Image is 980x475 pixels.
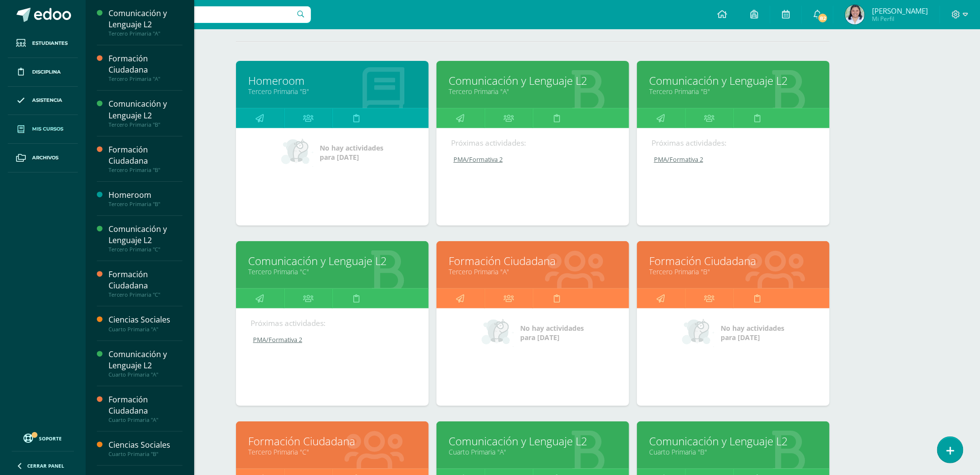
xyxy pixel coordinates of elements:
[652,155,816,164] a: PMA/Formativa 2
[92,6,311,23] input: Busca un usuario...
[109,8,182,30] div: Comunicación y Lenguaje L2
[521,323,584,342] span: No hay actividades para [DATE]
[109,439,182,457] a: Ciencias SocialesCuarto Primaria "B"
[248,434,417,449] a: Formación Ciudadana
[8,115,78,144] a: Mis cursos
[251,336,415,344] a: PMA/Formativa 2
[109,326,182,333] div: Cuarto Primaria "A"
[682,318,714,347] img: no_activities_small.png
[248,267,417,276] a: Tercero Primaria "C"
[649,87,817,96] a: Tercero Primaria "B"
[109,167,182,173] div: Tercero Primaria "B"
[109,314,182,325] div: Ciencias Sociales
[109,98,182,128] a: Comunicación y Lenguaje L2Tercero Primaria "B"
[482,318,514,347] img: no_activities_small.png
[109,98,182,121] div: Comunicación y Lenguaje L2
[8,58,78,87] a: Disciplina
[109,439,182,451] div: Ciencias Sociales
[248,253,417,268] a: Comunicación y Lenguaje L2
[27,462,64,469] span: Cerrar panel
[109,30,182,37] div: Tercero Primaria "A"
[8,29,78,58] a: Estudiantes
[449,87,617,96] a: Tercero Primaria "A"
[109,53,182,82] a: Formación CiudadanaTercero Primaria "A"
[449,447,617,456] a: Cuarto Primaria "A"
[281,138,313,167] img: no_activities_small.png
[109,76,182,82] div: Tercero Primaria "A"
[817,13,828,23] span: 82
[109,144,182,173] a: Formación CiudadanaTercero Primaria "B"
[109,201,182,208] div: Tercero Primaria "B"
[449,73,617,88] a: Comunicación y Lenguaje L2
[109,291,182,298] div: Tercero Primaria "C"
[32,68,61,76] span: Disciplina
[8,144,78,172] a: Archivos
[109,417,182,423] div: Cuarto Primaria "A"
[32,125,63,133] span: Mis cursos
[109,314,182,332] a: Ciencias SocialesCuarto Primaria "A"
[109,394,182,417] div: Formación Ciudadana
[649,434,817,449] a: Comunicación y Lenguaje L2
[449,267,617,276] a: Tercero Primaria "A"
[248,447,417,456] a: Tercero Primaria "C"
[251,318,414,328] div: Próximas actividades:
[109,190,182,208] a: HomeroomTercero Primaria "B"
[109,269,182,298] a: Formación CiudadanaTercero Primaria "C"
[109,349,182,378] a: Comunicación y Lenguaje L2Cuarto Primaria "A"
[872,15,928,23] span: Mi Perfil
[721,323,785,342] span: No hay actividades para [DATE]
[109,371,182,378] div: Cuarto Primaria "A"
[109,394,182,423] a: Formación CiudadanaCuarto Primaria "A"
[320,143,384,162] span: No hay actividades para [DATE]
[649,447,817,456] a: Cuarto Primaria "B"
[449,253,617,268] a: Formación Ciudadana
[12,431,74,444] a: Soporte
[451,155,616,164] a: PMA/Formativa 2
[649,253,817,268] a: Formación Ciudadana
[32,39,68,47] span: Estudiantes
[109,53,182,76] div: Formación Ciudadana
[649,73,817,88] a: Comunicación y Lenguaje L2
[32,154,58,162] span: Archivos
[8,87,78,115] a: Asistencia
[109,269,182,291] div: Formación Ciudadana
[109,8,182,37] a: Comunicación y Lenguaje L2Tercero Primaria "A"
[872,6,928,16] span: [PERSON_NAME]
[109,246,182,253] div: Tercero Primaria "C"
[109,224,182,253] a: Comunicación y Lenguaje L2Tercero Primaria "C"
[109,190,182,201] div: Homeroom
[652,138,815,148] div: Próximas actividades:
[649,267,817,276] a: Tercero Primaria "B"
[845,5,865,24] img: 2e6c258da9ccee66aa00087072d4f1d6.png
[248,73,417,88] a: Homeroom
[109,144,182,167] div: Formación Ciudadana
[109,224,182,246] div: Comunicación y Lenguaje L2
[109,349,182,371] div: Comunicación y Lenguaje L2
[109,451,182,457] div: Cuarto Primaria "B"
[449,434,617,449] a: Comunicación y Lenguaje L2
[451,138,615,148] div: Próximas actividades:
[32,96,62,104] span: Asistencia
[39,435,62,442] span: Soporte
[248,87,417,96] a: Tercero Primaria "B"
[109,121,182,128] div: Tercero Primaria "B"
